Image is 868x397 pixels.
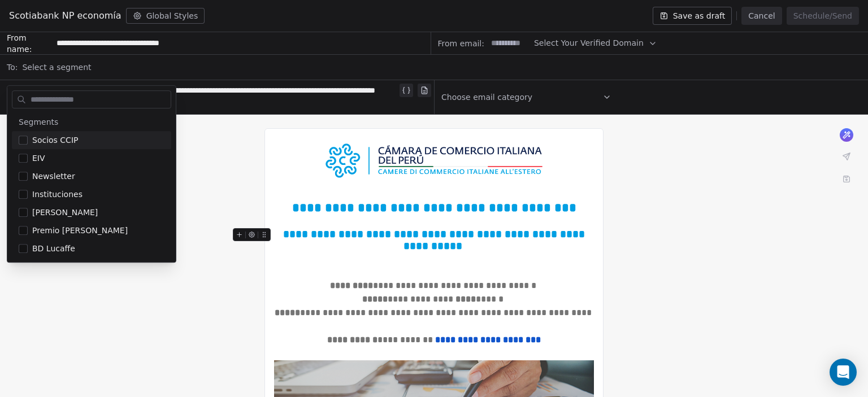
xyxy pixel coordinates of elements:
[32,171,75,182] span: Newsletter
[126,8,205,24] button: Global Styles
[7,62,18,73] span: To:
[32,189,83,200] span: Instituciones
[32,225,128,236] span: Premio [PERSON_NAME]
[32,243,75,254] span: BD Lucaffe
[19,116,58,128] span: Segments
[7,32,52,55] span: From name:
[32,207,98,218] span: [PERSON_NAME]
[7,85,39,113] span: Subject:
[12,113,171,258] div: Suggestions
[441,91,532,103] span: Choose email category
[32,152,45,164] span: EIV
[741,7,782,25] button: Cancel
[534,37,644,49] span: Select Your Verified Domain
[9,9,121,23] span: Scotiabank NP economía
[32,134,78,146] span: Socios CCIP
[787,7,859,25] button: Schedule/Send
[22,62,91,73] span: Select a segment
[438,38,484,49] span: From email:
[653,7,732,25] button: Save as draft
